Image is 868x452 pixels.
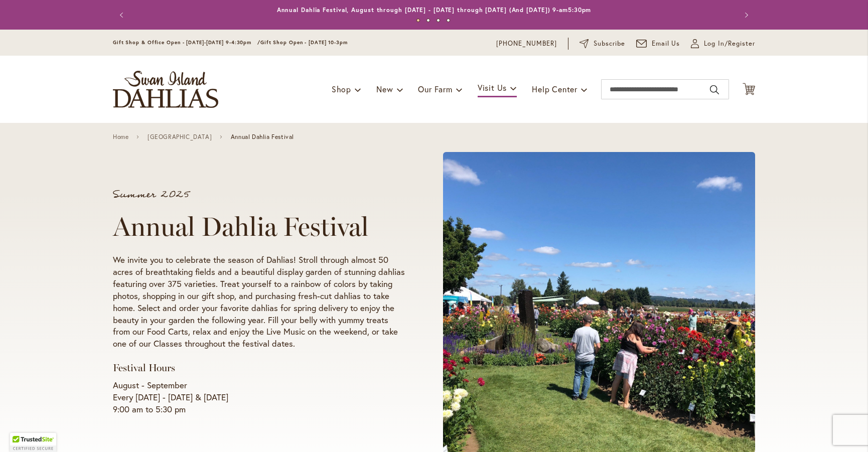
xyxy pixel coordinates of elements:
button: 4 of 4 [447,19,450,22]
span: Shop [332,84,351,94]
a: [GEOGRAPHIC_DATA] [148,133,212,140]
button: 2 of 4 [426,19,430,22]
a: [PHONE_NUMBER] [496,39,557,49]
span: Our Farm [418,84,452,94]
span: Log In/Register [704,39,755,49]
p: August - September Every [DATE] - [DATE] & [DATE] 9:00 am to 5:30 pm [113,379,405,415]
span: Visit Us [478,82,507,93]
button: 1 of 4 [416,19,420,22]
a: Subscribe [580,39,625,49]
button: Next [735,5,755,25]
p: Summer 2025 [113,190,405,200]
a: Email Us [636,39,680,49]
a: Home [113,133,128,140]
span: Subscribe [594,39,625,49]
span: Annual Dahlia Festival [231,133,294,140]
span: Email Us [652,39,680,49]
a: Annual Dahlia Festival, August through [DATE] - [DATE] through [DATE] (And [DATE]) 9-am5:30pm [277,6,592,14]
span: New [376,84,393,94]
p: We invite you to celebrate the season of Dahlias! Stroll through almost 50 acres of breathtaking ... [113,254,405,350]
a: Log In/Register [691,39,755,49]
button: 3 of 4 [437,19,440,22]
span: Gift Shop & Office Open - [DATE]-[DATE] 9-4:30pm / [113,39,260,46]
h3: Festival Hours [113,362,405,374]
a: store logo [113,71,218,108]
span: Gift Shop Open - [DATE] 10-3pm [260,39,348,46]
button: Previous [113,5,133,25]
span: Help Center [532,84,577,94]
h1: Annual Dahlia Festival [113,212,405,242]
